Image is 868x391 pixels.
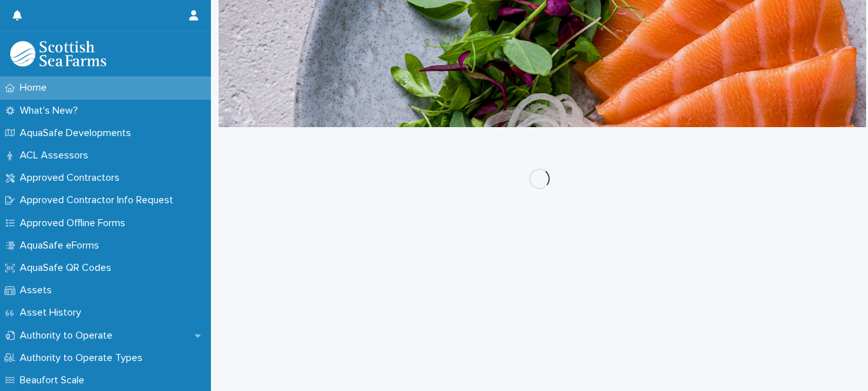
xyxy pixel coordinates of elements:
[15,240,109,252] p: AquaSafe eForms
[10,41,106,66] img: bPIBxiqnSb2ggTQWdOVV
[15,330,123,342] p: Authority to Operate
[15,82,57,94] p: Home
[15,127,141,139] p: AquaSafe Developments
[15,194,183,206] p: Approved Contractor Info Request
[15,172,130,184] p: Approved Contractors
[15,105,88,117] p: What's New?
[15,307,91,319] p: Asset History
[15,217,136,229] p: Approved Offline Forms
[15,284,62,296] p: Assets
[15,374,95,387] p: Beaufort Scale
[15,149,98,162] p: ACL Assessors
[15,352,153,364] p: Authority to Operate Types
[15,262,121,274] p: AquaSafe QR Codes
